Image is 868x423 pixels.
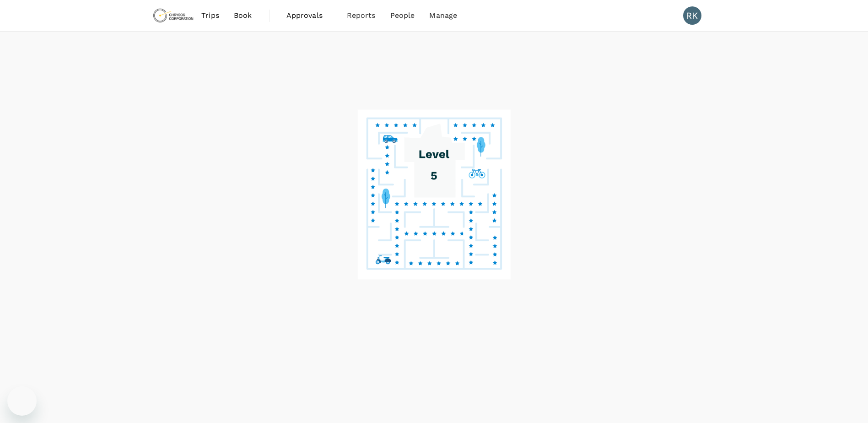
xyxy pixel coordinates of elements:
[201,10,219,21] span: Trips
[683,6,701,25] div: RK
[390,10,415,21] span: People
[347,10,376,21] span: Reports
[286,10,332,21] span: Approvals
[152,5,194,26] img: Chrysos Corporation
[234,10,252,21] span: Book
[7,386,37,416] iframe: Button to launch messaging window
[429,10,457,21] span: Manage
